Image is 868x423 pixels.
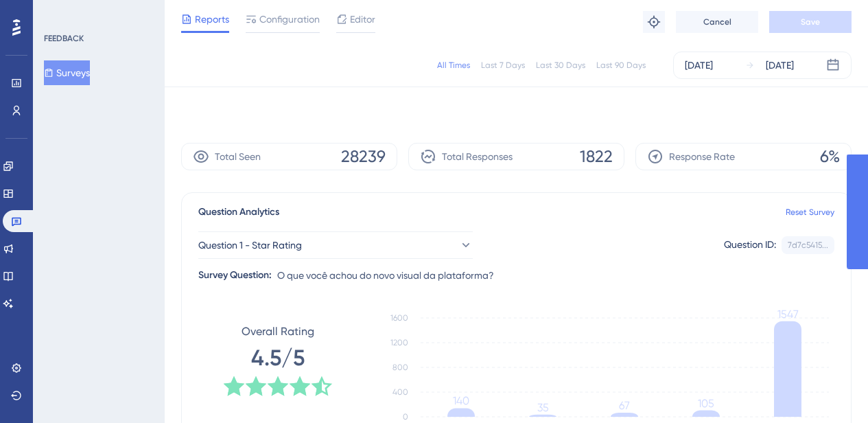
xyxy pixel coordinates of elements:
[392,387,408,397] tspan: 400
[44,60,90,85] button: Surveys
[786,207,834,218] a: Reset Survey
[390,338,408,347] tspan: 1200
[788,240,828,251] div: 7d7c5415...
[801,16,820,27] span: Save
[698,397,714,410] tspan: 105
[198,237,302,253] span: Question 1 - Star Rating
[437,60,470,71] div: All Times
[766,57,794,73] div: [DATE]
[724,236,776,254] div: Question ID:
[198,267,272,284] div: Survey Question:
[685,57,713,73] div: [DATE]
[537,401,549,414] tspan: 35
[481,60,525,71] div: Last 7 Days
[453,394,469,407] tspan: 140
[536,60,585,71] div: Last 30 Days
[769,11,852,33] button: Save
[820,146,840,168] span: 6%
[198,204,279,220] span: Question Analytics
[198,231,473,259] button: Question 1 - Star Rating
[242,323,314,340] span: Overall Rating
[703,16,731,27] span: Cancel
[350,11,375,27] span: Editor
[392,363,408,372] tspan: 800
[341,146,386,168] span: 28239
[619,399,630,412] tspan: 67
[403,412,408,422] tspan: 0
[442,148,513,165] span: Total Responses
[676,11,758,33] button: Cancel
[580,146,613,168] span: 1822
[44,33,84,44] div: FEEDBACK
[390,313,408,323] tspan: 1600
[251,343,305,373] span: 4.5/5
[277,267,494,284] span: O que você achou do novo visual da plataforma?
[215,148,261,165] span: Total Seen
[259,11,320,27] span: Configuration
[596,60,646,71] div: Last 90 Days
[777,308,799,321] tspan: 1547
[669,148,735,165] span: Response Rate
[810,369,852,410] iframe: UserGuiding AI Assistant Launcher
[195,11,229,27] span: Reports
